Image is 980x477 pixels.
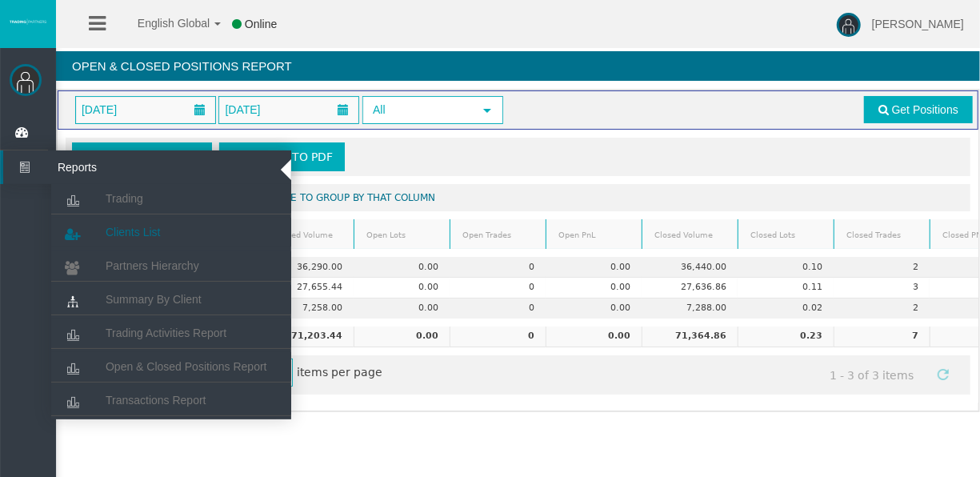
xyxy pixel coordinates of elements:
span: [DATE] [77,98,122,121]
td: 0.00 [546,278,642,299]
h4: Open & Closed Positions Report [56,51,980,81]
span: items per page [222,360,382,387]
span: Get Positions [892,103,958,116]
span: Transactions Report [106,394,206,407]
td: 27,636.86 [642,278,738,299]
img: logo.svg [8,18,48,25]
td: 0.00 [354,278,450,299]
span: Refresh [937,368,950,381]
td: 36,440.00 [642,257,738,278]
span: Clients List [106,226,160,238]
span: select [481,104,494,117]
td: 0.00 [354,299,450,319]
a: Export to PDF [219,142,345,171]
a: Open Trades [453,224,544,246]
td: 2 [834,299,930,319]
a: Reports [3,150,291,184]
span: Trading Activities Report [106,327,226,339]
td: 0 [450,278,546,299]
span: Open & Closed Positions Report [106,360,267,373]
a: Closed Trades [837,224,928,246]
td: 71,203.44 [258,327,354,347]
span: Summary By Client [106,293,202,306]
td: 0.23 [738,327,834,347]
div: Drag a column header and drop it here to group by that column [66,184,970,211]
span: All [364,98,473,122]
a: Closed Lots [741,224,832,246]
td: 0.10 [738,257,834,278]
span: Partners Hierarchy [106,259,199,272]
a: Trading Activities Report [51,319,291,347]
td: 0 [450,257,546,278]
span: English Global [117,17,210,30]
a: Open Lots [357,224,448,246]
a: Clients List [51,218,291,247]
span: Reports [46,150,202,184]
a: Export to Excel [72,142,212,171]
td: 0 [450,327,546,347]
a: Refresh [930,360,957,387]
td: 0.00 [546,299,642,319]
a: Open PnL [549,224,640,246]
a: Open & Closed Positions Report [51,352,291,381]
td: 0 [450,299,546,319]
td: 7 [834,327,930,347]
td: 2 [834,257,930,278]
span: Trading [106,192,143,205]
td: 0.02 [738,299,834,319]
td: 0.00 [354,327,450,347]
td: 71,364.86 [642,327,738,347]
td: 7,258.00 [258,299,354,319]
td: 27,655.44 [258,278,354,299]
span: [DATE] [220,98,265,121]
td: 36,290.00 [258,257,354,278]
span: Online [245,18,277,30]
a: Summary By Client [51,285,291,314]
a: Transactions Report [51,386,291,415]
td: 7,288.00 [642,299,738,319]
a: Trading [51,184,291,213]
a: Closed Volume [645,224,736,246]
a: Opened Volume [261,224,352,246]
td: 0.00 [546,327,642,347]
span: 1 - 3 of 3 items [815,360,929,390]
td: 3 [834,278,930,299]
img: user-image [837,13,861,37]
td: 0.11 [738,278,834,299]
a: Partners Hierarchy [51,251,291,280]
td: 0.00 [546,257,642,278]
td: 0.00 [354,257,450,278]
span: [PERSON_NAME] [872,18,964,30]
